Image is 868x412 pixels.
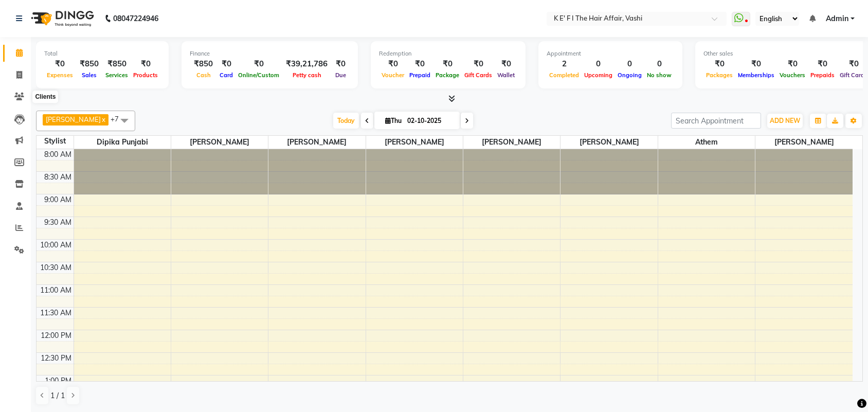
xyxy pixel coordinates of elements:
[79,71,99,79] span: Sales
[290,71,324,79] span: Petty cash
[217,71,236,79] span: Card
[44,71,76,79] span: Expenses
[767,114,803,128] button: ADD NEW
[755,136,853,149] span: [PERSON_NAME]
[433,58,462,70] div: ₹0
[217,58,236,70] div: ₹0
[44,58,76,70] div: ₹0
[236,71,282,79] span: Online/Custom
[131,58,160,70] div: ₹0
[808,71,837,79] span: Prepaids
[463,136,560,149] span: [PERSON_NAME]
[32,91,58,103] div: Clients
[495,58,517,70] div: ₹0
[582,58,615,70] div: 0
[560,136,657,149] span: [PERSON_NAME]
[236,58,282,70] div: ₹0
[103,71,131,79] span: Services
[770,117,800,124] span: ADD NEW
[44,49,160,58] div: Total
[433,71,462,79] span: Package
[268,136,365,149] span: [PERSON_NAME]
[111,115,126,123] span: +7
[76,58,103,70] div: ₹850
[43,375,74,386] div: 1:00 PM
[333,71,349,79] span: Due
[42,194,74,205] div: 9:00 AM
[407,71,433,79] span: Prepaid
[644,58,674,70] div: 0
[42,172,74,183] div: 8:30 AM
[808,58,837,70] div: ₹0
[333,113,359,129] span: Today
[644,71,674,79] span: No show
[37,136,74,147] div: Stylist
[366,136,463,149] span: [PERSON_NAME]
[38,262,74,273] div: 10:30 AM
[74,136,171,149] span: Dipika Punjabi
[190,58,217,70] div: ₹850
[658,136,755,149] span: Athem
[615,58,644,70] div: 0
[42,217,74,228] div: 9:30 AM
[131,71,160,79] span: Products
[379,58,407,70] div: ₹0
[703,71,735,79] span: Packages
[379,71,407,79] span: Voucher
[26,4,97,33] img: logo
[777,71,808,79] span: Vouchers
[407,58,433,70] div: ₹0
[282,58,332,70] div: ₹39,21,786
[462,58,495,70] div: ₹0
[50,390,65,401] span: 1 / 1
[547,71,582,79] span: Completed
[582,71,615,79] span: Upcoming
[103,58,131,70] div: ₹850
[671,113,761,129] input: Search Appointment
[547,58,582,70] div: 2
[615,71,644,79] span: Ongoing
[703,58,735,70] div: ₹0
[39,330,74,341] div: 12:00 PM
[735,71,777,79] span: Memberships
[495,71,517,79] span: Wallet
[332,58,350,70] div: ₹0
[462,71,495,79] span: Gift Cards
[38,240,74,250] div: 10:00 AM
[42,149,74,160] div: 8:00 AM
[735,58,777,70] div: ₹0
[101,115,105,123] a: x
[46,115,101,123] span: [PERSON_NAME]
[171,136,268,149] span: [PERSON_NAME]
[404,113,456,129] input: 2025-10-02
[194,71,213,79] span: Cash
[383,117,404,124] span: Thu
[826,13,848,24] span: Admin
[547,49,674,58] div: Appointment
[38,308,74,318] div: 11:30 AM
[39,353,74,364] div: 12:30 PM
[190,49,350,58] div: Finance
[113,4,158,33] b: 08047224946
[777,58,808,70] div: ₹0
[379,49,517,58] div: Redemption
[38,285,74,296] div: 11:00 AM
